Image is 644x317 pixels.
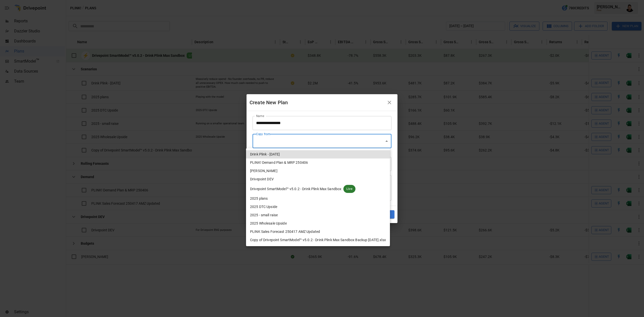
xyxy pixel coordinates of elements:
[250,177,274,182] span: Drivepoint DEV
[250,168,277,174] span: [PERSON_NAME]
[343,186,355,191] span: Live
[250,152,280,157] span: Drink Plink - [DATE]
[250,221,287,226] span: 2025 Wholesale Upside
[250,196,268,201] span: 2025 plans
[250,160,308,165] span: PLINK! Demand Plan & MRP 250406
[250,229,320,234] span: PLINK Sales Forecast 250417 AMZ Updated
[250,213,278,218] span: 2025 - small raise
[250,237,386,243] span: Copy of Drivepoint SmartModel™ v5.0.2 - Drink Plink Max Sandbox Backup [DATE].xlsx
[250,204,277,209] span: 2025 DTC Upside
[250,186,341,192] span: Drivepoint SmartModel™ v5.0.2 - Drink Plink Max Sandbox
